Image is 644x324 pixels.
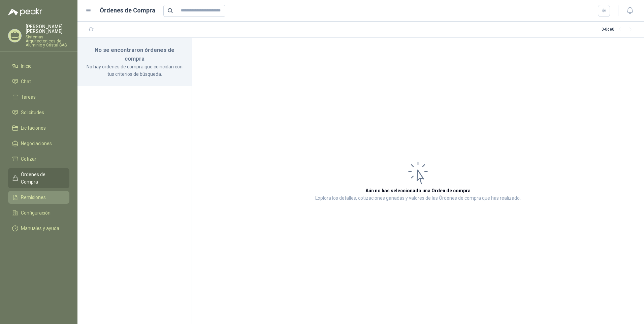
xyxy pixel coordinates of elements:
h3: Aún no has seleccionado una Orden de compra [365,187,471,194]
span: Manuales y ayuda [21,225,59,232]
a: Manuales y ayuda [8,222,69,235]
span: Remisiones [21,194,46,201]
a: Licitaciones [8,122,69,134]
a: Cotizar [8,153,69,165]
h3: No se encontraron órdenes de compra [86,46,184,63]
span: Solicitudes [21,109,44,116]
p: [PERSON_NAME] [PERSON_NAME] [26,24,69,34]
span: Órdenes de Compra [21,171,63,186]
span: Chat [21,78,31,85]
a: Remisiones [8,191,69,204]
a: Tareas [8,91,69,103]
span: Cotizar [21,155,36,163]
p: Sistemas Arquitectonicos de Aluminio y Cristal SAS [26,35,69,47]
span: Licitaciones [21,124,46,132]
span: Inicio [21,62,32,70]
a: Órdenes de Compra [8,168,69,188]
a: Configuración [8,206,69,219]
span: Negociaciones [21,140,52,147]
a: Negociaciones [8,137,69,150]
h1: Órdenes de Compra [100,6,155,15]
p: Explora los detalles, cotizaciones ganadas y valores de las Órdenes de compra que has realizado. [315,194,521,202]
a: Solicitudes [8,106,69,119]
img: Logo peakr [8,8,42,16]
a: Inicio [8,60,69,72]
span: Tareas [21,93,36,101]
div: 0 - 0 de 0 [602,24,636,35]
span: Configuración [21,209,51,217]
a: Chat [8,75,69,88]
p: No hay órdenes de compra que coincidan con tus criterios de búsqueda. [86,63,184,78]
